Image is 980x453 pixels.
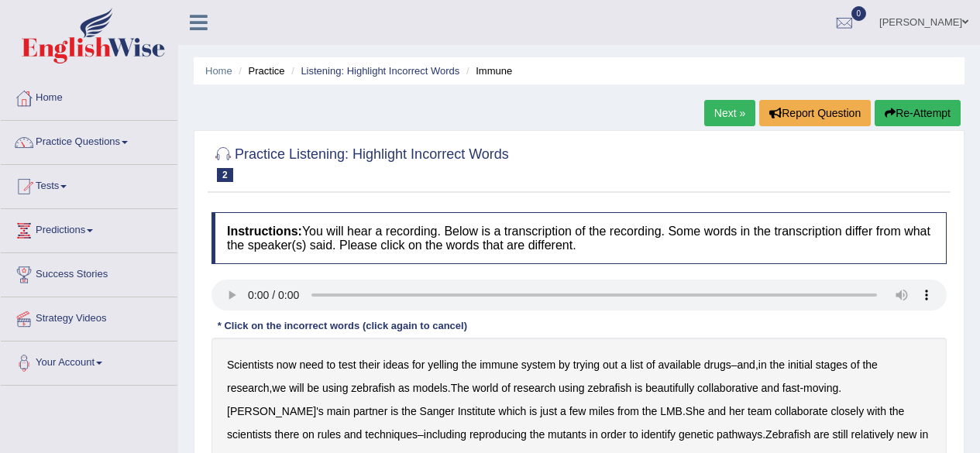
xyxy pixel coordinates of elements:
[272,382,286,394] b: we
[704,359,731,371] b: drugs
[339,359,356,371] b: test
[875,100,961,126] button: Re-Attempt
[451,382,469,394] b: The
[770,359,785,371] b: the
[629,428,638,441] b: to
[235,63,284,78] li: Practice
[353,405,387,417] b: partner
[299,359,323,371] b: need
[851,428,894,441] b: relatively
[569,405,586,417] b: few
[641,428,676,441] b: identify
[1,121,177,160] a: Practice Questions
[590,428,598,441] b: in
[559,359,570,371] b: by
[889,405,904,417] b: the
[501,382,511,394] b: of
[227,428,272,441] b: scientists
[211,212,947,264] h4: You will hear a recording. Below is a transcription of the recording. Some words in the transcrip...
[398,382,410,394] b: as
[211,143,509,182] h2: Practice Listening: Highlight Incorrect Words
[660,405,683,417] b: LMB
[480,359,518,371] b: immune
[462,359,476,371] b: the
[301,65,459,77] a: Listening: Highlight Incorrect Words
[227,225,302,238] b: Instructions:
[1,209,177,248] a: Predictions
[920,428,928,441] b: in
[617,405,639,417] b: from
[708,405,726,417] b: and
[540,405,557,417] b: just
[560,405,566,417] b: a
[227,405,324,417] b: [PERSON_NAME]'s
[412,359,425,371] b: for
[813,428,829,441] b: are
[428,359,459,371] b: yelling
[621,359,627,371] b: a
[862,359,877,371] b: the
[587,382,631,394] b: zebrafish
[717,428,762,441] b: pathways
[390,405,398,417] b: is
[530,428,545,441] b: the
[1,253,177,292] a: Success Stories
[803,382,838,394] b: moving
[775,405,828,417] b: collaborate
[217,168,233,182] span: 2
[867,405,886,417] b: with
[365,428,418,441] b: techniques
[289,382,304,394] b: will
[274,428,299,441] b: there
[679,428,714,441] b: genetic
[851,359,860,371] b: of
[383,359,409,371] b: ideas
[413,382,448,394] b: models
[227,359,273,371] b: Scientists
[603,359,617,371] b: out
[499,405,527,417] b: which
[634,382,642,394] b: is
[351,382,395,394] b: zebrafish
[277,359,297,371] b: now
[573,359,600,371] b: trying
[1,77,177,115] a: Home
[514,382,555,394] b: research
[646,359,655,371] b: of
[704,100,755,126] a: Next »
[697,382,758,394] b: collaborative
[630,359,643,371] b: list
[521,359,555,371] b: system
[642,405,657,417] b: the
[758,359,767,371] b: in
[1,297,177,336] a: Strategy Videos
[832,428,848,441] b: still
[759,100,871,126] button: Report Question
[227,382,269,394] b: research
[762,382,779,394] b: and
[344,428,362,441] b: and
[601,428,627,441] b: order
[765,428,810,441] b: Zebrafish
[318,428,341,441] b: rules
[729,405,744,417] b: her
[420,405,455,417] b: Sanger
[816,359,848,371] b: stages
[658,359,701,371] b: available
[401,405,416,417] b: the
[788,359,813,371] b: initial
[645,382,694,394] b: beautifully
[897,428,917,441] b: new
[211,318,473,333] div: * Click on the incorrect words (click again to cancel)
[748,405,772,417] b: team
[1,341,177,380] a: Your Account
[548,428,586,441] b: mutants
[327,405,350,417] b: main
[738,359,755,371] b: and
[589,405,614,417] b: miles
[205,65,232,77] a: Home
[326,359,335,371] b: to
[782,382,800,394] b: fast
[473,382,498,394] b: world
[462,63,512,78] li: Immune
